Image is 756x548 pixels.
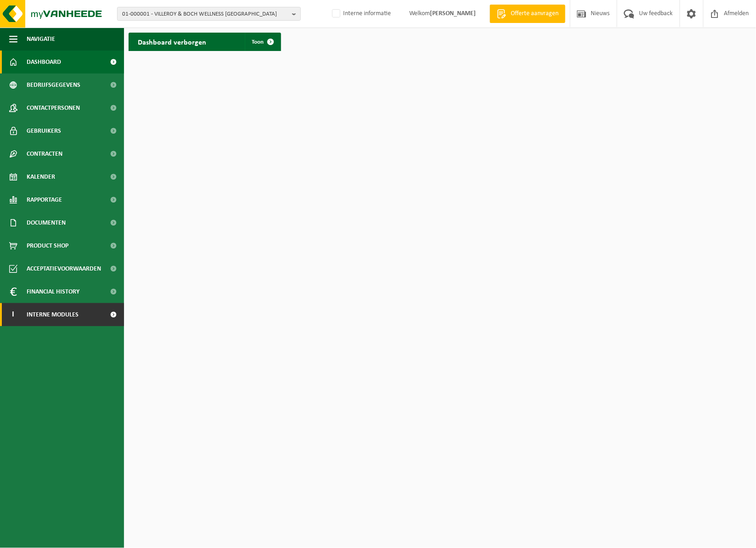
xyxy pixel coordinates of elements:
[27,234,68,257] span: Product Shop
[117,7,301,21] button: 01-000001 - VILLEROY & BOCH WELLNESS [GEOGRAPHIC_DATA]
[129,33,215,51] h2: Dashboard verborgen
[490,5,565,23] a: Offerte aanvragen
[122,7,288,21] span: 01-000001 - VILLEROY & BOCH WELLNESS [GEOGRAPHIC_DATA]
[430,10,476,17] strong: [PERSON_NAME]
[27,28,55,51] span: Navigatie
[245,33,280,51] a: Toon
[27,142,62,165] span: Contracten
[27,165,55,188] span: Kalender
[27,73,80,96] span: Bedrijfsgegevens
[508,9,561,18] span: Offerte aanvragen
[330,7,391,21] label: Interne informatie
[27,280,79,303] span: Financial History
[27,51,61,73] span: Dashboard
[252,39,264,45] span: Toon
[27,211,66,234] span: Documenten
[27,119,61,142] span: Gebruikers
[27,257,101,280] span: Acceptatievoorwaarden
[27,188,62,211] span: Rapportage
[9,303,17,326] span: I
[27,303,79,326] span: Interne modules
[27,96,80,119] span: Contactpersonen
